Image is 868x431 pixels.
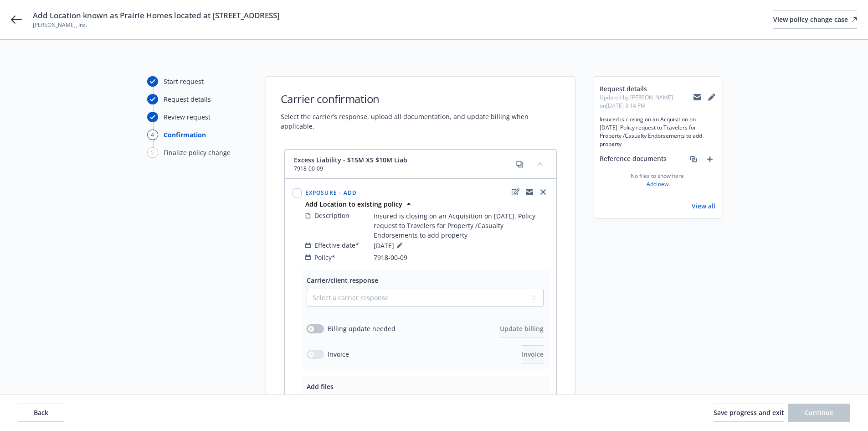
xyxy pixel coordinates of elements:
[500,320,544,338] button: Update billing
[538,187,549,197] a: close
[600,93,693,110] span: Updated by [PERSON_NAME] on [DATE] 3:14 PM
[688,154,699,165] a: associate
[305,200,402,208] strong: Add Location to existing policy
[514,159,525,170] a: copy
[33,10,280,21] span: Add Location known as Prairie Homes located at [STREET_ADDRESS]
[600,115,715,148] span: Insured is closing on an Acquisition on [DATE]. Policy request to Travelers for Property /Casualt...
[328,349,349,359] span: Invoice
[805,408,833,417] span: Continue
[307,382,334,391] span: Add files
[164,94,211,104] div: Request details
[600,84,693,93] span: Request details
[631,172,684,180] span: No files to show here
[18,404,64,422] button: Back
[314,253,335,262] span: Policy*
[147,147,158,158] div: 5
[773,11,857,28] div: View policy change case
[314,211,349,220] span: Description
[788,404,850,422] button: Continue
[374,240,405,251] span: [DATE]
[524,187,535,197] a: copyLogging
[164,148,231,157] div: Finalize policy change
[314,240,359,250] span: Effective date*
[374,253,407,262] span: 7918-00-09
[281,112,560,131] span: Select the carrier’s response, upload all documentation, and update billing when applicable.
[33,21,280,29] span: [PERSON_NAME], Inc.
[294,165,407,173] span: 7918-00-09
[510,187,521,197] a: edit
[285,150,556,179] div: Excess Liability - $15M XS $10M Liab7918-00-09copycollapse content
[147,130,158,140] div: 4
[374,211,549,240] span: Insured is closing on an Acquisition on [DATE]. Policy request to Travelers for Property /Casualt...
[773,10,857,29] a: View policy change case
[600,154,667,165] span: Reference documents
[692,201,715,211] a: View all
[164,112,211,122] div: Review request
[307,276,378,285] span: Carrier/client response
[500,324,544,333] span: Update billing
[294,155,407,165] span: Excess Liability - $15M XS $10M Liab
[714,408,784,417] span: Save progress and exit
[714,404,784,422] button: Save progress and exit
[328,324,395,333] span: Billing update needed
[522,350,544,358] span: Invoice
[647,180,668,188] a: Add new
[164,77,204,86] div: Start request
[533,156,547,171] button: collapse content
[281,91,560,106] h1: Carrier confirmation
[522,345,544,363] button: Invoice
[305,189,357,197] span: Exposure - Add
[34,408,48,417] span: Back
[704,154,715,165] a: add
[164,130,206,140] div: Confirmation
